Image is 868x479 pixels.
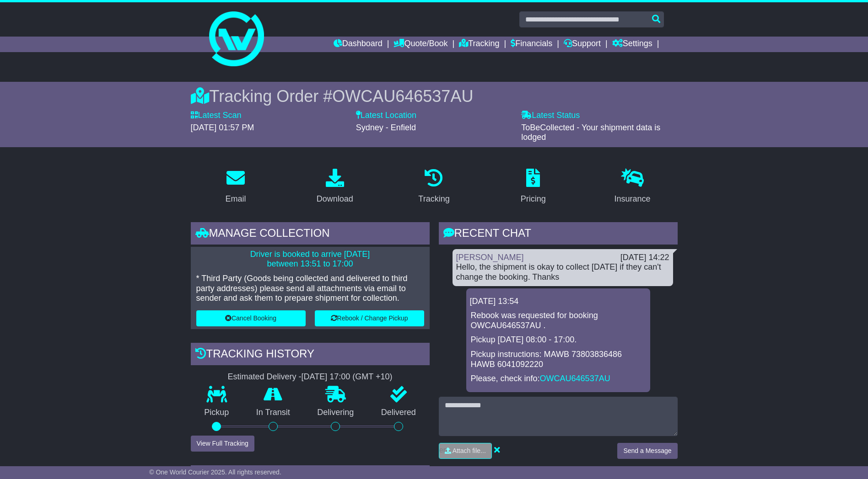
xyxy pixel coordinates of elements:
div: [DATE] 17:00 (GMT +10) [302,372,393,382]
span: © One World Courier 2025. All rights reserved. [149,468,281,476]
label: Latest Scan [191,111,242,121]
p: Driver is booked to arrive [DATE] between 13:51 to 17:00 [196,250,424,269]
a: Financials [511,37,552,52]
a: Download [311,165,359,208]
a: Pricing [515,165,552,208]
a: Settings [612,37,652,52]
div: Download [317,193,353,205]
a: Email [219,165,252,208]
button: Cancel Booking [196,310,306,326]
label: Latest Status [521,111,580,121]
span: Sydney - Enfield [356,123,416,132]
div: [DATE] 13:54 [470,297,647,307]
div: Estimated Delivery - [191,372,430,382]
div: [DATE] 14:22 [620,253,669,263]
p: In Transit [243,408,304,418]
p: Pickup [DATE] 08:00 - 17:00. [471,335,646,345]
a: Dashboard [334,37,383,52]
button: Send a Message [617,443,677,459]
p: Pickup instructions: MAWB 73803836486 HAWB 6041092220 [471,350,646,369]
a: Support [564,37,601,52]
div: RECENT CHAT [439,222,678,247]
a: Quote/Book [394,37,447,52]
p: * Third Party (Goods being collected and delivered to third party addresses) please send all atta... [196,274,424,303]
a: Tracking [459,37,499,52]
a: [PERSON_NAME] [456,253,524,262]
div: Pricing [521,193,546,205]
span: [DATE] 01:57 PM [191,123,254,132]
div: Tracking history [191,343,430,367]
div: Insurance [615,193,651,205]
p: Please, check info: [471,374,646,384]
div: Hello, the shipment is okay to collect [DATE] if they can't change the booking. Thanks [456,262,669,282]
p: Delivering [304,408,368,418]
button: View Full Tracking [191,436,254,452]
label: Latest Location [356,111,416,121]
div: Email [225,193,246,205]
a: Insurance [609,165,657,208]
p: Rebook was requested for booking OWCAU646537AU . [471,311,646,330]
a: OWCAU646537AU [540,374,610,383]
p: Pickup [191,408,243,418]
a: Tracking [412,165,455,208]
div: Tracking [418,193,449,205]
div: Tracking Order # [191,86,678,106]
p: Delivered [367,408,430,418]
div: Manage collection [191,222,430,247]
span: OWCAU646537AU [332,87,473,106]
span: ToBeCollected - Your shipment data is lodged [521,123,660,142]
button: Rebook / Change Pickup [315,310,424,326]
